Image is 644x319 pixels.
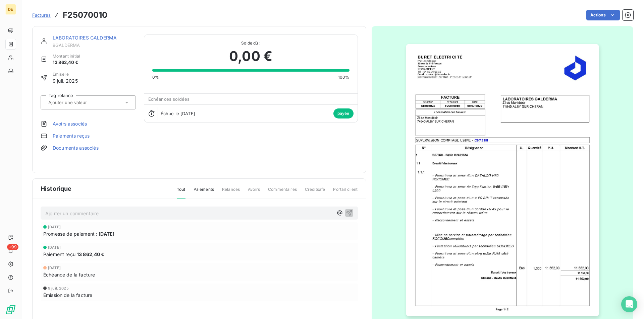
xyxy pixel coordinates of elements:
span: 0% [152,74,159,80]
span: Paiements [194,186,214,198]
img: invoice_thumbnail [406,44,599,316]
span: 9GALDERMA [53,43,136,48]
a: Avoirs associés [53,121,87,127]
span: [DATE] [48,245,61,249]
span: Avoirs [248,186,260,198]
span: 13 862,40 € [77,251,105,258]
span: Creditsafe [305,186,325,198]
span: 9 juil. 2025 [53,77,78,84]
span: [DATE] [99,230,114,237]
a: Paiements reçus [53,133,90,139]
span: Paiement reçu [43,251,75,258]
span: 9 juil. 2025 [48,286,69,290]
span: Échue le [DATE] [161,111,195,116]
span: Montant initial [53,53,80,59]
span: Émise le [53,71,78,77]
h3: F25070010 [63,9,107,21]
span: 0,00 € [229,46,272,66]
span: Commentaires [268,186,297,198]
span: Portail client [333,186,358,198]
a: LABORATOIRES GALDERMA [53,35,117,41]
span: Solde dû : [152,40,350,46]
button: Actions [586,10,620,20]
a: Factures [32,12,51,18]
span: Relances [222,186,240,198]
span: Échéances soldées [148,96,190,102]
div: DE [5,4,16,15]
input: Ajouter une valeur [48,99,115,105]
span: Tout [177,186,185,198]
span: [DATE] [48,266,61,270]
div: Open Intercom Messenger [621,296,637,312]
span: 13 862,40 € [53,59,80,66]
span: 100% [338,74,350,80]
span: payée [333,108,354,118]
span: Échéance de la facture [43,271,95,278]
span: [DATE] [48,225,61,229]
img: Logo LeanPay [5,304,16,315]
span: Promesse de paiement : [43,230,97,237]
span: Émission de la facture [43,292,92,299]
a: Documents associés [53,145,99,151]
span: +99 [7,244,18,250]
span: Factures [32,12,51,18]
span: Historique [41,184,72,193]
